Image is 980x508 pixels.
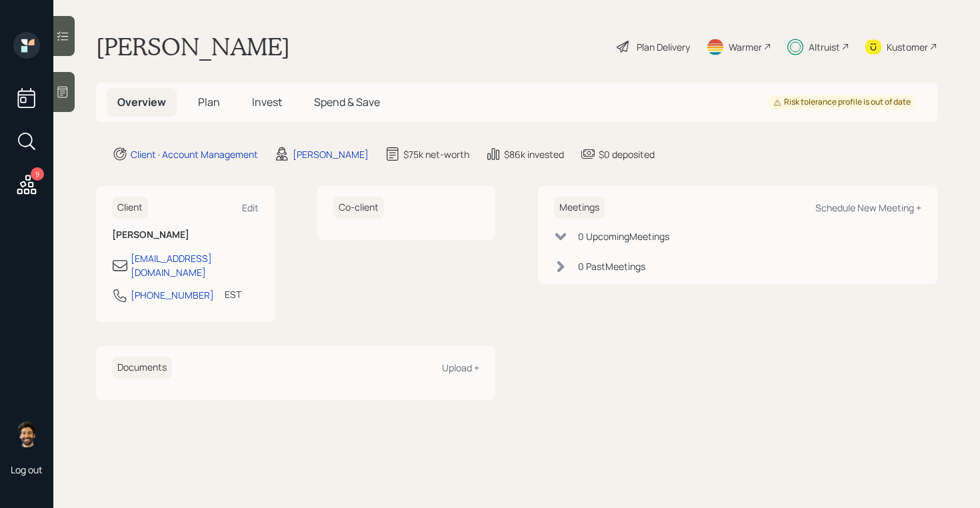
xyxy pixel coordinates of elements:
h1: [PERSON_NAME] [96,32,290,61]
div: Plan Delivery [637,40,690,54]
h6: Client [112,197,148,219]
div: Upload + [442,361,479,374]
h6: [PERSON_NAME] [112,229,259,241]
div: $86k invested [504,147,564,161]
div: EST [225,287,241,301]
div: Altruist [809,40,840,54]
h6: Meetings [554,197,605,219]
div: Schedule New Meeting + [815,201,921,214]
div: 9 [31,167,44,181]
div: Warmer [729,40,762,54]
div: 0 Past Meeting s [578,259,645,273]
div: Log out [11,463,43,476]
div: 0 Upcoming Meeting s [578,229,669,243]
div: $0 deposited [599,147,655,161]
span: Overview [117,95,166,109]
span: Plan [198,95,220,109]
h6: Co-client [333,197,384,219]
div: [EMAIL_ADDRESS][DOMAIN_NAME] [131,251,259,279]
div: Kustomer [887,40,928,54]
div: Client · Account Management [131,147,258,161]
div: Risk tolerance profile is out of date [773,97,911,108]
div: [PERSON_NAME] [293,147,369,161]
span: Spend & Save [314,95,380,109]
img: eric-schwartz-headshot.png [13,421,40,447]
div: $75k net-worth [403,147,469,161]
span: Invest [252,95,282,109]
div: Edit [242,201,259,214]
h6: Documents [112,357,172,379]
div: [PHONE_NUMBER] [131,288,214,302]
